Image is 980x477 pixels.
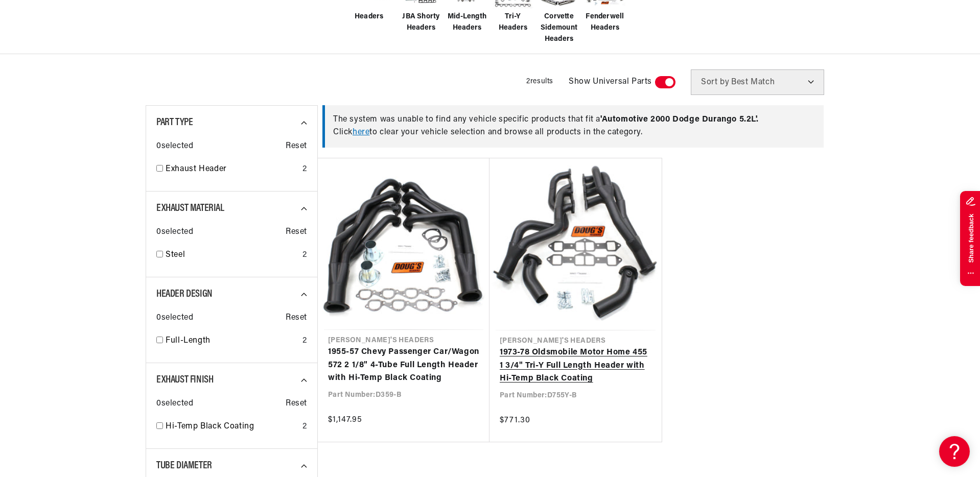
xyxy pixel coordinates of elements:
[156,461,212,471] span: Tube Diameter
[322,105,824,148] div: The system was unable to find any vehicle specific products that fit a Click to clear your vehicl...
[286,312,307,325] span: Reset
[156,226,193,239] span: 0 selected
[355,11,384,22] span: Headers
[166,420,298,434] a: Hi-Temp Black Coating
[286,226,307,239] span: Reset
[401,11,441,34] span: JBA Shorty Headers
[691,69,824,95] select: Sort by
[166,249,298,262] a: Steel
[302,335,307,348] div: 2
[302,249,307,262] div: 2
[500,346,651,386] a: 1973-78 Oldsmobile Motor Home 455 1 3/4" Tri-Y Full Length Header with Hi-Temp Black Coating
[302,163,307,176] div: 2
[156,140,193,153] span: 0 selected
[526,78,553,85] span: 2 results
[156,203,224,213] span: Exhaust Material
[701,78,729,86] span: Sort by
[286,397,307,411] span: Reset
[353,128,369,136] a: here
[156,312,193,325] span: 0 selected
[166,335,298,348] a: Full-Length
[286,140,307,153] span: Reset
[585,11,625,34] span: Fenderwell Headers
[156,375,213,385] span: Exhaust Finish
[328,346,479,385] a: 1955-57 Chevy Passenger Car/Wagon 572 2 1/8" 4-Tube Full Length Header with Hi-Temp Black Coating
[539,11,579,45] span: Corvette Sidemount Headers
[302,420,307,434] div: 2
[447,11,487,34] span: Mid-Length Headers
[493,11,533,34] span: Tri-Y Headers
[156,289,213,299] span: Header Design
[156,397,193,411] span: 0 selected
[166,163,298,176] a: Exhaust Header
[600,115,758,124] span: ' Automotive 2000 Dodge Durango 5.2L '.
[156,117,193,128] span: Part Type
[569,76,652,89] span: Show Universal Parts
